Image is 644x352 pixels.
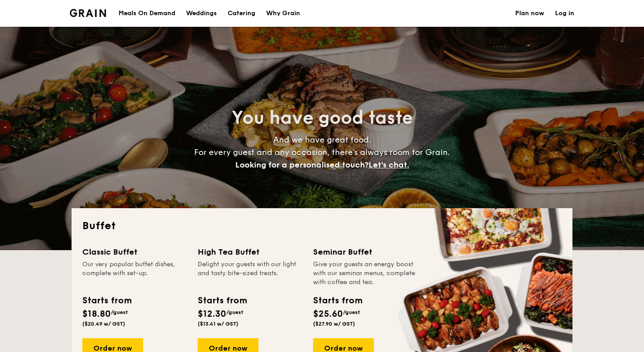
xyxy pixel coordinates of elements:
[82,294,131,307] div: Starts from
[198,321,238,327] span: ($13.41 w/ GST)
[82,260,187,287] div: Our very popular buffet dishes, complete with set-up.
[111,309,128,315] span: /guest
[82,309,111,319] span: $18.80
[369,160,409,170] span: Let's chat.
[70,9,106,17] img: Grain
[313,321,355,327] span: ($27.90 w/ GST)
[198,294,246,307] div: Starts from
[70,9,106,17] a: Logotype
[82,246,187,258] div: Classic Buffet
[198,260,302,287] div: Delight your guests with our light and tasty bite-sized treats.
[313,294,362,307] div: Starts from
[313,309,343,319] span: $25.60
[198,246,302,258] div: High Tea Buffet
[313,246,418,258] div: Seminar Buffet
[82,219,562,233] h2: Buffet
[343,309,360,315] span: /guest
[226,309,243,315] span: /guest
[313,260,418,287] div: Give your guests an energy boost with our seminar menus, complete with coffee and tea.
[235,160,369,170] span: Looking for a personalised touch?
[194,135,450,170] span: And we have great food. For every guest and any occasion, there’s always room for Grain.
[232,107,413,129] span: You have good taste
[82,321,125,327] span: ($20.49 w/ GST)
[198,309,226,319] span: $12.30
